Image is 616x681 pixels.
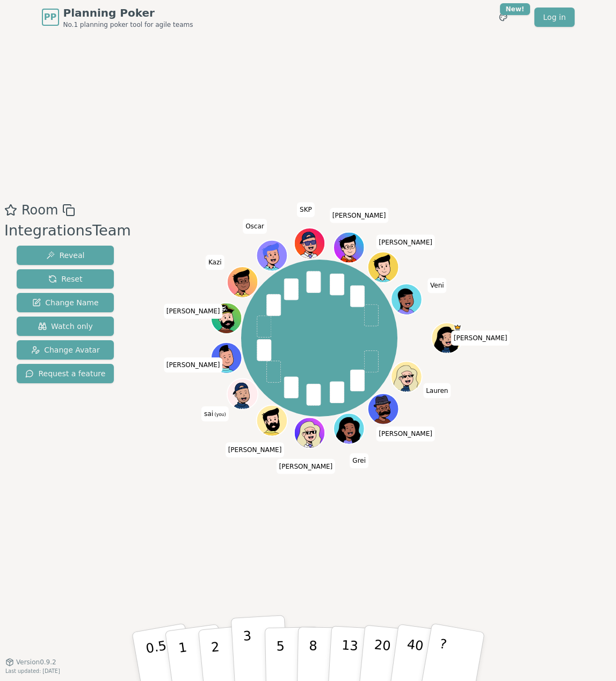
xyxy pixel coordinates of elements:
button: Reveal [17,246,114,265]
span: Click to change your name [226,442,285,457]
span: Room [21,200,58,220]
span: Click to change your name [350,454,368,469]
button: Reset [17,269,114,289]
span: Click to change your name [277,459,336,474]
span: Click to change your name [201,406,228,421]
span: Click to change your name [451,331,510,346]
span: Change Avatar [31,345,100,355]
button: Version0.9.2 [5,658,56,666]
a: PPPlanning PokerNo.1 planning poker tool for agile teams [42,5,193,29]
span: Version 0.9.2 [16,658,56,666]
span: Click to change your name [243,219,267,234]
button: Change Avatar [17,340,114,360]
span: Click to change your name [164,304,223,319]
span: Click to change your name [423,383,451,398]
span: Reveal [46,250,84,261]
button: Click to change your avatar [228,380,257,409]
span: Click to change your name [427,278,447,293]
a: Log in [534,8,574,27]
button: Watch only [17,317,114,336]
span: Last updated: [DATE] [5,668,60,674]
span: Click to change your name [164,357,223,372]
button: Add as favourite [4,200,17,220]
span: PP [44,11,56,24]
button: New! [494,8,513,27]
span: Reset [48,274,82,284]
div: New! [500,3,531,15]
span: No.1 planning poker tool for agile teams [63,20,193,29]
span: Kate is the host [453,324,461,331]
span: (you) [213,412,226,417]
button: Request a feature [17,364,114,383]
div: IntegrationsTeam [4,220,131,242]
span: Request a feature [25,368,105,379]
span: Change Name [32,297,98,308]
button: Change Name [17,293,114,312]
span: Click to change your name [330,208,389,223]
span: Click to change your name [297,203,315,218]
span: Watch only [38,321,93,332]
span: Click to change your name [376,235,435,250]
span: Planning Poker [63,5,193,20]
span: Click to change your name [376,427,435,442]
span: Click to change your name [206,255,224,270]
